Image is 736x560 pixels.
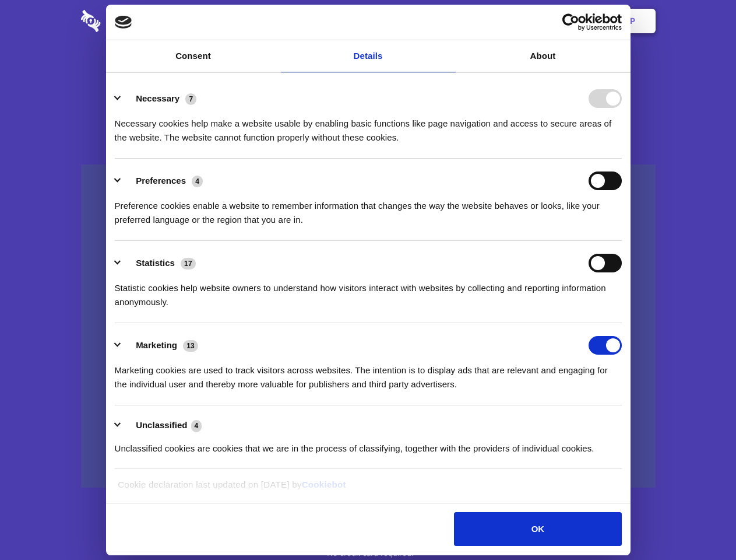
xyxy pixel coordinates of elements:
a: Login [529,3,579,39]
label: Preferences [136,176,186,185]
a: Pricing [342,3,393,39]
button: Necessary (7) [115,89,204,108]
a: About [456,40,631,72]
label: Necessary [136,93,179,103]
button: Preferences (4) [115,171,210,190]
img: logo-wordmark-white-trans-d4663122ce5f474addd5e946df7df03e33cb6a1c49d2221995e7729f52c070b2.svg [81,10,181,32]
label: Marketing [136,340,177,350]
div: Statistic cookies help website owners to understand how visitors interact with websites by collec... [115,272,622,309]
iframe: Drift Widget Chat Controller [678,502,722,546]
button: Unclassified (4) [115,418,209,433]
div: Preference cookies enable a website to remember information that changes the way the website beha... [115,190,622,227]
span: 13 [183,340,198,352]
a: Wistia video thumbnail [81,164,656,488]
div: Cookie declaration last updated on [DATE] by [109,478,627,501]
div: Marketing cookies are used to track visitors across websites. The intention is to display ads tha... [115,355,622,391]
span: 7 [185,93,196,105]
span: 17 [181,258,196,269]
button: OK [454,512,621,546]
label: Statistics [136,258,175,268]
a: Contact [473,3,526,39]
h1: Eliminate Slack Data Loss. [81,52,656,94]
a: Usercentrics Cookiebot - opens in a new window [520,13,622,31]
button: Statistics (17) [115,254,203,272]
a: Details [281,40,456,72]
button: Marketing (13) [115,336,206,355]
a: Consent [106,40,281,72]
img: logo [115,16,132,29]
span: 4 [191,420,202,432]
a: Cookiebot [302,480,346,489]
h4: Auto-redaction of sensitive data, encrypted data sharing and self-destructing private chats. Shar... [81,106,656,145]
div: Necessary cookies help make a website usable by enabling basic functions like page navigation and... [115,108,622,145]
div: Unclassified cookies are cookies that we are in the process of classifying, together with the pro... [115,433,622,456]
span: 4 [192,176,203,187]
